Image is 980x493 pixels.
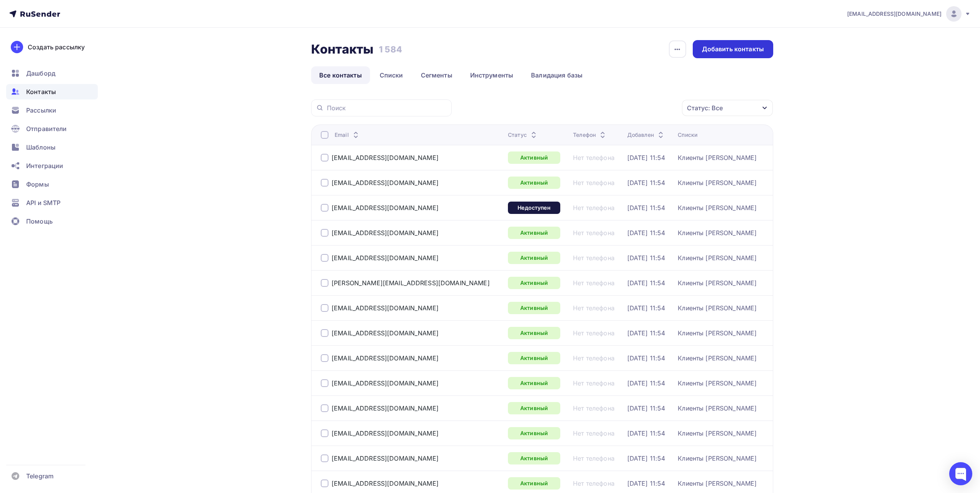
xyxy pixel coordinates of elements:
[508,427,560,439] div: Активный
[573,229,615,237] div: Нет телефона
[678,404,757,412] a: Клиенты [PERSON_NAME]
[332,204,439,212] div: [EMAIL_ADDRESS][DOMAIN_NAME]
[332,379,439,387] a: [EMAIL_ADDRESS][DOMAIN_NAME]
[678,179,757,187] a: Клиенты [PERSON_NAME]
[332,254,439,262] a: [EMAIL_ADDRESS][DOMAIN_NAME]
[508,131,538,139] div: Статус
[678,254,757,262] div: Клиенты [PERSON_NAME]
[523,66,591,84] a: Валидация базы
[847,6,971,22] a: [EMAIL_ADDRESS][DOMAIN_NAME]
[627,229,665,237] a: [DATE] 11:54
[627,480,665,487] div: [DATE] 11:54
[627,379,665,387] a: [DATE] 11:54
[332,154,439,162] div: [EMAIL_ADDRESS][DOMAIN_NAME]
[6,66,98,81] a: Дашборд
[627,179,665,187] a: [DATE] 11:54
[332,404,439,412] a: [EMAIL_ADDRESS][DOMAIN_NAME]
[627,279,665,287] div: [DATE] 11:54
[508,202,560,214] a: Недоступен
[332,229,439,237] div: [EMAIL_ADDRESS][DOMAIN_NAME]
[311,42,374,57] h2: Контакты
[26,106,56,115] span: Рассылки
[573,204,615,212] a: Нет телефона
[678,304,757,312] a: Клиенты [PERSON_NAME]
[332,354,439,362] a: [EMAIL_ADDRESS][DOMAIN_NAME]
[573,354,615,362] a: Нет телефона
[573,279,615,287] div: Нет телефона
[682,99,773,116] button: Статус: Все
[26,180,49,189] span: Формы
[508,452,560,464] a: Активный
[26,143,55,152] span: Шаблоны
[627,429,665,437] a: [DATE] 11:54
[508,402,560,414] a: Активный
[678,429,757,437] a: Клиенты [PERSON_NAME]
[508,377,560,389] a: Активный
[627,304,665,312] div: [DATE] 11:54
[508,151,560,164] div: Активный
[627,354,665,362] div: [DATE] 11:54
[573,454,615,462] a: Нет телефона
[627,204,665,212] a: [DATE] 11:54
[573,379,615,387] div: Нет телефона
[332,279,490,287] a: [PERSON_NAME][EMAIL_ADDRESS][DOMAIN_NAME]
[678,480,757,487] a: Клиенты [PERSON_NAME]
[6,140,98,155] a: Шаблоны
[508,177,560,189] div: Активный
[332,454,439,462] a: [EMAIL_ADDRESS][DOMAIN_NAME]
[413,66,461,84] a: Сегменты
[26,87,56,96] span: Контакты
[332,480,439,487] div: [EMAIL_ADDRESS][DOMAIN_NAME]
[26,198,60,207] span: API и SMTP
[627,154,665,162] a: [DATE] 11:54
[6,84,98,99] a: Контакты
[508,477,560,490] a: Активный
[573,429,615,437] a: Нет телефона
[508,227,560,239] a: Активный
[678,279,757,287] div: Клиенты [PERSON_NAME]
[678,354,757,362] a: Клиенты [PERSON_NAME]
[687,103,723,113] div: Статус: Все
[678,154,757,162] div: Клиенты [PERSON_NAME]
[28,42,85,52] div: Создать рассылку
[678,329,757,337] a: Клиенты [PERSON_NAME]
[332,304,439,312] a: [EMAIL_ADDRESS][DOMAIN_NAME]
[508,252,560,264] div: Активный
[678,379,757,387] a: Клиенты [PERSON_NAME]
[627,254,665,262] div: [DATE] 11:54
[508,277,560,289] a: Активный
[332,329,439,337] a: [EMAIL_ADDRESS][DOMAIN_NAME]
[6,103,98,118] a: Рассылки
[678,454,757,462] a: Клиенты [PERSON_NAME]
[573,254,615,262] div: Нет телефона
[573,480,615,487] a: Нет телефона
[678,229,757,237] div: Клиенты [PERSON_NAME]
[627,404,665,412] a: [DATE] 11:54
[627,131,665,139] div: Добавлен
[26,69,55,78] span: Дашборд
[573,304,615,312] div: Нет телефона
[573,329,615,337] div: Нет телефона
